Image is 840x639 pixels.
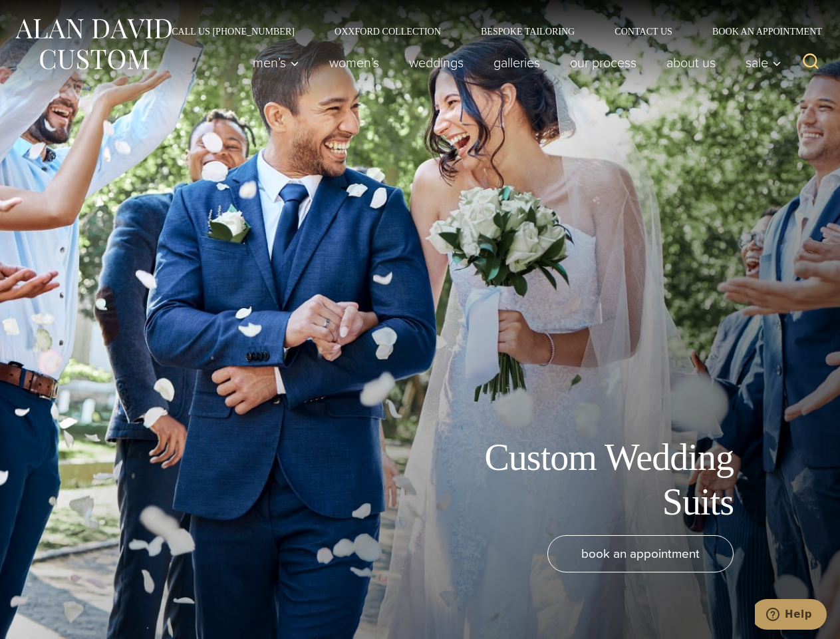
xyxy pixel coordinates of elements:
a: weddings [394,49,479,76]
a: Book an Appointment [692,27,827,36]
a: Bespoke Tailoring [461,27,595,36]
a: Oxxford Collection [315,27,461,36]
a: Call Us [PHONE_NUMBER] [152,27,315,36]
nav: Secondary Navigation [152,27,827,36]
img: Alan David Custom [13,15,173,74]
button: View Search Form [795,47,827,79]
a: About Us [652,49,731,76]
h1: Custom Wedding Suits [434,435,734,525]
a: book an appointment [547,535,734,572]
a: Women’s [315,49,394,76]
button: Men’s sub menu toggle [238,49,315,76]
a: Our Process [555,49,652,76]
a: Contact Us [595,27,692,36]
iframe: Opens a widget where you can chat to one of our agents [755,599,827,632]
button: Sale sub menu toggle [731,49,789,76]
a: Galleries [479,49,555,76]
span: book an appointment [581,544,700,563]
nav: Primary Navigation [238,49,789,76]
